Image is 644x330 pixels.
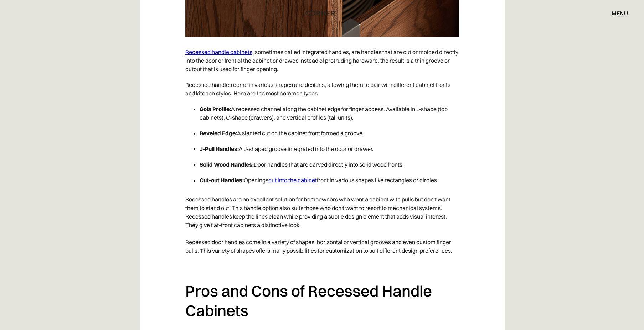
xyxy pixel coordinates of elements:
[268,177,317,184] a: cut into the cabinet
[200,141,459,157] li: A J-shaped groove integrated into the door or drawer.
[200,101,459,125] li: A recessed channel along the cabinet edge for finger access. Available in L-shape (top cabinets),...
[185,44,459,77] p: , sometimes called integrated handles, are handles that are cut or molded directly into the door ...
[200,161,254,168] strong: Solid Wood Handles:
[185,48,252,56] a: Recessed handle cabinets
[185,77,459,101] p: Recessed handles come in various shapes and designs, allowing them to pair with different cabinet...
[200,172,459,188] li: Openings front in various shapes like rectangles or circles.
[604,7,628,19] div: menu
[200,105,231,112] strong: Gola Profile:
[297,9,347,18] a: home
[200,145,239,152] strong: J-Pull Handles:
[185,192,459,258] p: Recessed handles are an excellent solution for homeowners who want a cabinet with pulls but don't...
[200,157,459,172] li: Door handles that are carved directly into solid wood fronts.
[200,130,237,137] strong: Beveled Edge:
[200,125,459,141] li: A slanted cut on the cabinet front formed a groove.
[185,281,459,320] h2: Pros and Cons of Recessed Handle Cabinets
[185,258,459,274] p: ‍
[200,177,244,184] strong: Cut-out Handles:
[612,10,628,16] div: menu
